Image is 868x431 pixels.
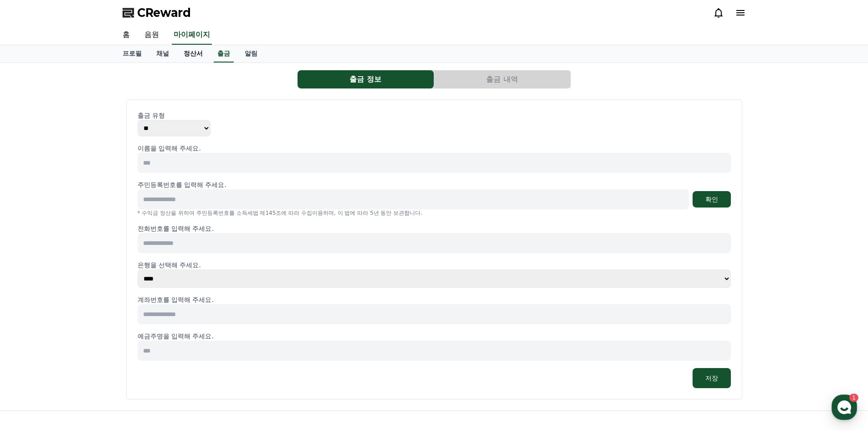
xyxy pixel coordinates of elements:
[138,180,226,189] p: 주민등록번호를 입력해 주세요.
[176,45,210,62] a: 정산서
[138,332,731,341] p: 예금주명을 입력해 주세요.
[29,303,34,310] span: 홈
[115,45,149,62] a: 프로필
[138,144,731,153] p: 이름을 입력해 주세요.
[298,70,434,88] a: 출금 정보
[237,45,265,62] a: 알림
[298,70,434,88] button: 출금 정보
[149,45,176,62] a: 채널
[60,289,118,312] a: 1대화
[137,5,191,20] span: CReward
[3,289,60,312] a: 홈
[138,260,731,270] p: 은행을 선택해 주세요.
[138,295,731,304] p: 계좌번호를 입력해 주세요.
[141,303,152,310] span: 설정
[434,70,571,88] a: 출금 내역
[172,26,212,45] a: 마이페이지
[434,70,570,88] button: 출금 내역
[693,191,731,208] button: 확인
[693,368,731,388] button: 저장
[138,111,731,120] p: 출금 유형
[138,224,731,233] p: 전화번호를 입력해 주세요.
[214,45,234,62] a: 출금
[83,303,94,311] span: 대화
[138,209,731,217] p: * 수익금 정산을 위하여 주민등록번호를 소득세법 제145조에 따라 수집이용하며, 이 법에 따라 5년 동안 보관합니다.
[123,5,191,20] a: CReward
[118,289,175,312] a: 설정
[115,26,137,45] a: 홈
[137,26,166,45] a: 음원
[92,289,96,296] span: 1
